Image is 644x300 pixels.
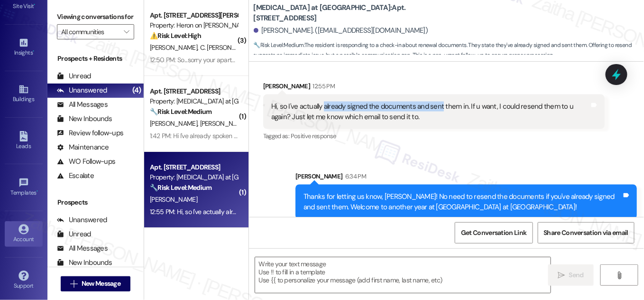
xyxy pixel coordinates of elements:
[34,1,36,8] span: •
[5,35,43,60] a: Insights •
[548,264,594,286] button: Send
[5,81,43,107] a: Buildings
[150,207,591,216] div: 12:55 PM: Hi, so I've actually already signed the documents and sent them in. If u want, I could ...
[150,131,335,140] div: 1:42 PM: Hi I've already spoken to someone at [GEOGRAPHIC_DATA]
[544,228,628,238] span: Share Conversation via email
[71,280,78,288] i: 
[150,10,238,20] div: Apt. [STREET_ADDRESS][PERSON_NAME]
[150,107,212,116] strong: 🔧 Risk Level: Medium
[254,40,644,61] span: : The resident is responding to a check-in about renewal documents. They state they've already si...
[57,142,109,152] div: Maintenance
[295,171,637,185] div: [PERSON_NAME]
[254,26,428,36] div: [PERSON_NAME]. ([EMAIL_ADDRESS][DOMAIN_NAME])
[569,270,584,280] span: Send
[150,119,200,128] span: [PERSON_NAME]
[57,171,94,181] div: Escalate
[57,215,107,225] div: Unanswered
[57,229,91,239] div: Unread
[61,276,131,291] button: New Message
[57,128,123,138] div: Review follow-ups
[61,24,119,39] input: All communities
[263,81,605,94] div: [PERSON_NAME]
[200,119,247,128] span: [PERSON_NAME]
[57,71,91,81] div: Unread
[255,257,551,293] textarea: To enrich screen reader interactions, please activate Accessibility in Grammarly extension settings
[82,279,120,289] span: New Message
[57,244,108,253] div: All Messages
[254,3,443,23] b: [MEDICAL_DATA] at [GEOGRAPHIC_DATA]: Apt. [STREET_ADDRESS]
[33,48,34,55] span: •
[538,222,635,244] button: Share Conversation via email
[150,195,197,204] span: [PERSON_NAME]
[47,197,144,207] div: Prospects
[57,100,108,110] div: All Messages
[150,162,238,172] div: Apt. [STREET_ADDRESS]
[304,192,622,212] div: Thanks for letting us know, [PERSON_NAME]! No need to resend the documents if you've already sign...
[5,128,43,154] a: Leads
[57,114,112,124] div: New Inbounds
[150,86,238,96] div: Apt. [STREET_ADDRESS]
[5,175,43,200] a: Templates •
[254,41,304,49] strong: 🔧 Risk Level: Medium
[150,43,200,52] span: [PERSON_NAME]
[310,81,335,91] div: 12:55 PM
[263,129,605,143] div: Tagged as:
[57,157,115,167] div: WO Follow-ups
[130,83,144,98] div: (4)
[455,222,533,244] button: Get Conversation Link
[558,272,565,279] i: 
[124,28,129,36] i: 
[37,188,38,195] span: •
[461,228,526,238] span: Get Conversation Link
[150,20,238,30] div: Property: Heron on [PERSON_NAME]
[150,56,315,64] div: 12:50 PM: So...sorry your apartment is staying at 80 degrees.
[343,171,366,181] div: 6:34 PM
[150,31,201,40] strong: ⚠️ Risk Level: High
[5,268,43,293] a: Support
[47,54,144,64] div: Prospects + Residents
[150,172,238,182] div: Property: [MEDICAL_DATA] at [GEOGRAPHIC_DATA]
[200,43,257,52] span: C. [PERSON_NAME]
[57,9,134,24] label: Viewing conversations for
[150,96,238,106] div: Property: [MEDICAL_DATA] at [GEOGRAPHIC_DATA]
[150,183,212,192] strong: 🔧 Risk Level: Medium
[271,102,589,122] div: Hi, so I've actually already signed the documents and sent them in. If u want, I could resend the...
[5,221,43,247] a: Account
[291,132,336,140] span: Positive response
[57,258,112,268] div: New Inbounds
[57,85,107,95] div: Unanswered
[616,272,623,279] i: 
